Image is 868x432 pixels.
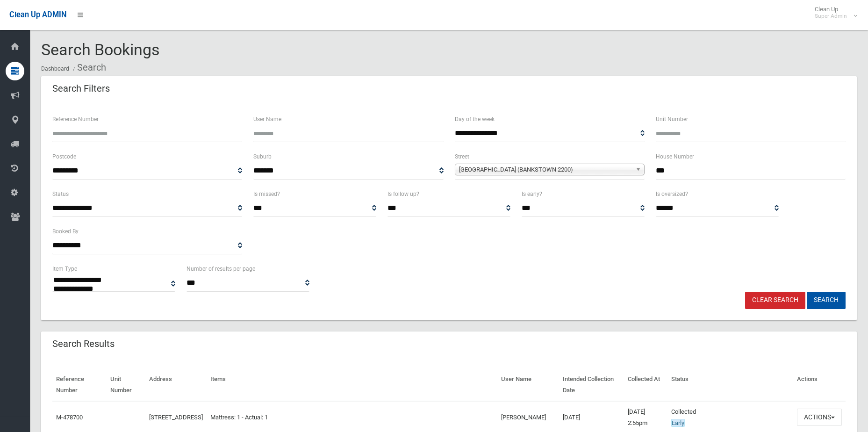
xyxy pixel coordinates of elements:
span: Search Bookings [41,40,160,59]
li: Search [71,59,106,76]
small: Super Admin [815,13,847,20]
label: House Number [656,151,694,162]
th: Reference Number [52,369,107,401]
label: Status [52,189,69,199]
span: Clean Up [810,6,856,20]
header: Search Results [41,335,126,353]
label: Number of results per page [187,264,255,274]
label: Postcode [52,151,76,162]
header: Search Filters [41,79,121,98]
a: M-478700 [56,414,83,421]
th: Unit Number [107,369,145,401]
span: [GEOGRAPHIC_DATA] (BANKSTOWN 2200) [459,164,632,175]
th: Collected At [624,369,667,401]
label: Item Type [52,264,77,274]
a: Clear Search [745,292,805,309]
th: Status [667,369,793,401]
span: Early [671,419,685,427]
label: Is missed? [253,189,280,199]
th: Address [145,369,207,401]
label: Suburb [253,151,272,162]
th: Intended Collection Date [559,369,624,401]
label: Street [455,151,469,162]
label: User Name [253,114,281,124]
label: Unit Number [656,114,688,124]
label: Day of the week [455,114,495,124]
button: Search [807,292,846,309]
label: Is oversized? [656,189,688,199]
span: Clean Up ADMIN [9,10,66,19]
th: User Name [497,369,559,401]
a: Dashboard [41,65,69,72]
th: Items [207,369,497,401]
button: Actions [797,409,842,426]
a: [STREET_ADDRESS] [149,414,203,421]
label: Reference Number [52,114,99,124]
th: Actions [793,369,846,401]
label: Booked By [52,226,79,237]
label: Is early? [522,189,542,199]
label: Is follow up? [387,189,419,199]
